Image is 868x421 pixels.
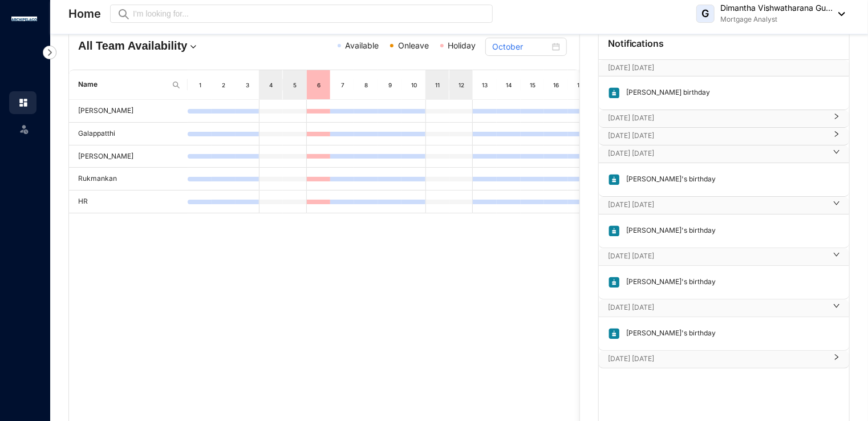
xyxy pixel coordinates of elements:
p: [DATE] [DATE] [608,130,826,141]
span: Name [78,79,167,90]
td: [PERSON_NAME] [69,100,188,123]
p: [DATE] [DATE] [608,199,826,211]
p: [PERSON_NAME]'s birthday [620,173,716,186]
p: [DATE] [DATE] [608,62,818,74]
p: Dimantha Vishwatharana Gu... [720,2,833,14]
div: 7 [338,79,347,91]
p: [DATE] [DATE] [608,112,826,124]
div: 13 [481,79,490,91]
span: right [833,307,840,309]
p: Home [68,6,101,22]
td: Rukmankan [69,168,188,191]
span: G [702,9,709,19]
img: search.8ce656024d3affaeffe32e5b30621cb7.svg [172,80,181,90]
div: 5 [290,79,299,91]
div: [DATE] [DATE] [599,110,849,127]
img: dropdown-black.8e83cc76930a90b1a4fdb6d089b7bf3a.svg [833,12,845,16]
div: [DATE] [DATE] [599,299,849,317]
img: birthday.63217d55a54455b51415ef6ca9a78895.svg [608,173,620,186]
p: [PERSON_NAME]'s birthday [620,225,716,237]
span: right [833,153,840,155]
div: 3 [243,79,252,91]
p: [DATE] [DATE] [608,148,826,159]
div: 14 [504,79,513,91]
img: nav-icon-right.af6afadce00d159da59955279c43614e.svg [43,46,56,59]
img: birthday.63217d55a54455b51415ef6ca9a78895.svg [608,327,620,340]
p: Mortgage Analyst [720,14,833,25]
div: 17 [575,79,585,91]
p: [PERSON_NAME]'s birthday [620,327,716,340]
div: 4 [266,79,275,91]
div: 6 [314,79,323,91]
span: Available [346,41,379,50]
input: Select month [492,41,550,53]
img: leave-unselected.2934df6273408c3f84d9.svg [18,123,30,135]
img: logo [11,17,37,21]
span: Holiday [448,41,476,50]
div: [DATE] [DATE] [599,248,849,265]
div: [DATE] [DATE] [599,128,849,145]
h4: All Team Availability [78,38,242,54]
td: [PERSON_NAME] [69,145,188,168]
div: [DATE] [DATE] [599,145,849,163]
p: [DATE] [DATE] [608,250,826,262]
img: birthday.63217d55a54455b51415ef6ca9a78895.svg [608,276,620,289]
div: [DATE] [DATE] [599,351,849,368]
span: right [833,256,840,258]
div: 11 [433,79,442,91]
p: [PERSON_NAME] birthday [620,87,710,99]
div: 9 [386,79,395,91]
td: Galappatthi [69,123,188,145]
div: [DATE] [DATE] [599,197,849,214]
img: dropdown.780994ddfa97fca24b89f58b1de131fa.svg [188,41,199,52]
li: Home [9,91,36,114]
div: 8 [362,79,371,91]
p: [DATE] [DATE] [608,302,826,313]
img: birthday.63217d55a54455b51415ef6ca9a78895.svg [608,87,620,99]
img: home.c6720e0a13eba0172344.svg [18,98,29,108]
span: Onleave [398,41,429,50]
div: [DATE] [DATE][DATE] [599,60,849,76]
span: right [833,358,840,361]
div: 1 [196,79,205,91]
span: right [833,135,840,137]
div: 2 [219,79,228,91]
input: I’m looking for... [133,7,486,20]
span: right [833,118,840,120]
p: [DATE] [DATE] [608,353,826,365]
td: HR [69,191,188,213]
div: 16 [552,79,561,91]
p: [PERSON_NAME]'s birthday [620,276,716,289]
img: birthday.63217d55a54455b51415ef6ca9a78895.svg [608,225,620,237]
div: 10 [409,79,419,91]
p: Notifications [608,37,664,50]
span: right [833,204,840,207]
div: 15 [528,79,537,91]
div: 12 [457,79,466,91]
